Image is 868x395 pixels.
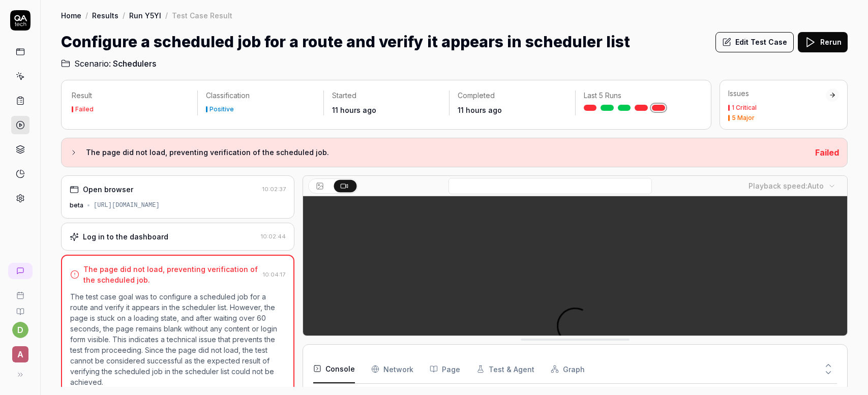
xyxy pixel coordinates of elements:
[728,88,826,99] div: Issues
[313,355,355,383] button: Console
[12,322,28,338] button: d
[86,146,807,159] h3: The page did not load, preventing verification of the scheduled job.
[732,105,757,111] div: 1 Critical
[798,32,848,52] button: Rerun
[4,283,36,299] a: Book a call with us
[12,346,28,362] span: A
[75,106,94,112] div: Failed
[551,355,585,383] button: Graph
[85,10,88,20] div: /
[8,263,33,279] a: New conversation
[263,271,285,278] time: 10:04:17
[332,106,376,114] time: 11 hours ago
[209,106,234,112] div: Positive
[123,10,125,20] div: /
[172,10,232,20] div: Test Case Result
[83,264,259,285] div: The page did not load, preventing verification of the scheduled job.
[458,90,566,101] p: Completed
[476,355,534,383] button: Test & Agent
[584,90,693,101] p: Last 5 Runs
[70,201,83,210] div: beta
[83,231,168,242] div: Log in to the dashboard
[61,31,630,53] h1: Configure a scheduled job for a route and verify it appears in scheduler list
[430,355,460,383] button: Page
[113,57,156,70] span: Schedulers
[129,10,161,20] a: Run Y5YI
[261,233,286,240] time: 10:02:44
[732,115,755,121] div: 5 Major
[815,147,839,158] span: Failed
[72,57,111,70] span: Scenario:
[371,355,413,383] button: Network
[94,201,160,210] div: [URL][DOMAIN_NAME]
[61,10,81,20] a: Home
[70,146,807,159] button: The page did not load, preventing verification of the scheduled job.
[92,10,118,20] a: Results
[72,90,189,101] p: Result
[749,180,824,191] div: Playback speed:
[165,10,168,20] div: /
[262,186,286,193] time: 10:02:37
[61,57,156,70] a: Scenario:Schedulers
[70,291,285,387] p: The test case goal was to configure a scheduled job for a route and verify it appears in the sche...
[4,338,36,364] button: A
[332,90,441,101] p: Started
[715,32,794,52] button: Edit Test Case
[206,90,315,101] p: Classification
[83,184,133,195] div: Open browser
[4,299,36,316] a: Documentation
[458,106,502,114] time: 11 hours ago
